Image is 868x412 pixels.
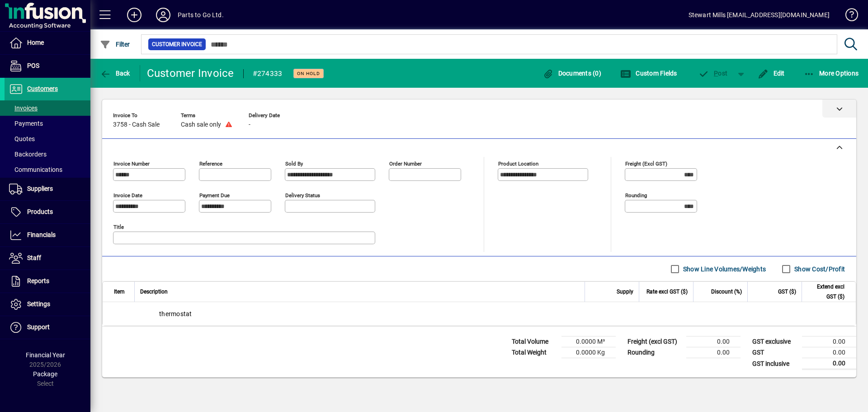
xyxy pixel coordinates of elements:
span: Payments [9,120,43,127]
a: Staff [5,247,90,270]
mat-label: Rounding [625,192,647,199]
span: Backorders [9,151,47,158]
mat-label: Sold by [285,161,303,167]
button: Documents (0) [540,65,604,81]
span: GST ($) [778,287,796,297]
span: Suppliers [27,185,53,192]
span: POS [27,62,39,69]
td: Total Volume [507,336,561,347]
app-page-header-button: Back [90,65,140,81]
button: More Options [802,65,861,81]
span: P [714,70,718,77]
a: Financials [5,224,90,246]
button: Custom Fields [618,65,679,81]
td: 0.00 [802,336,856,347]
a: Backorders [5,147,90,162]
a: Home [5,32,90,54]
mat-label: Product location [498,161,538,167]
span: Item [114,287,125,297]
div: Parts to Go Ltd. [178,8,224,22]
span: Supply [617,287,633,297]
span: Customer Invoice [152,40,202,49]
button: Filter [98,36,132,52]
label: Show Line Volumes/Weights [681,265,766,274]
mat-label: Invoice date [113,192,142,199]
span: Products [27,208,53,215]
span: Home [27,39,44,46]
span: Rate excl GST ($) [646,287,688,297]
a: Communications [5,162,90,177]
span: Filter [100,41,130,48]
button: Add [120,7,149,23]
div: Customer Invoice [147,66,234,81]
mat-label: Payment due [199,192,230,199]
td: Freight (excl GST) [623,336,686,347]
span: Invoices [9,104,38,112]
span: Support [27,323,50,331]
td: 0.00 [802,358,856,369]
span: Cash sale only [181,121,221,128]
span: Package [33,370,57,378]
td: GST exclusive [748,336,802,347]
a: Knowledge Base [839,2,857,31]
span: Settings [27,300,50,308]
td: 0.00 [802,347,856,358]
a: Products [5,201,90,223]
span: Edit [758,70,785,77]
span: Customers [27,85,58,92]
button: Back [98,65,132,81]
mat-label: Delivery status [285,192,320,199]
td: Total Weight [507,347,561,358]
td: 0.00 [686,347,741,358]
span: Financials [27,231,56,238]
span: Back [100,70,130,77]
span: Discount (%) [711,287,742,297]
span: Custom Fields [620,70,677,77]
a: Quotes [5,131,90,147]
span: Staff [27,254,41,261]
td: 0.0000 M³ [561,336,616,347]
mat-label: Reference [199,161,222,167]
mat-label: Freight (excl GST) [625,161,667,167]
span: Description [140,287,168,297]
td: GST [748,347,802,358]
button: Edit [755,65,787,81]
a: Payments [5,116,90,131]
a: Support [5,316,90,339]
td: GST inclusive [748,358,802,369]
td: Rounding [623,347,686,358]
span: Quotes [9,135,35,142]
span: 3758 - Cash Sale [113,121,160,128]
a: Reports [5,270,90,293]
button: Profile [149,7,178,23]
a: Settings [5,293,90,316]
span: ost [698,70,728,77]
td: 0.0000 Kg [561,347,616,358]
span: - [249,121,250,128]
mat-label: Order number [389,161,422,167]
span: More Options [804,70,859,77]
mat-label: Title [113,224,124,230]
div: Stewart Mills [EMAIL_ADDRESS][DOMAIN_NAME] [689,8,830,22]
div: thermostat [103,302,856,326]
div: #274333 [253,66,283,81]
mat-label: Invoice number [113,161,150,167]
span: Financial Year [26,351,65,359]
a: Invoices [5,100,90,116]
a: POS [5,55,90,77]
span: Extend excl GST ($) [807,282,844,302]
a: Suppliers [5,178,90,200]
span: On hold [297,71,320,76]
span: Communications [9,166,62,173]
td: 0.00 [686,336,741,347]
button: Post [694,65,732,81]
span: Documents (0) [542,70,601,77]
label: Show Cost/Profit [793,265,845,274]
span: Reports [27,277,49,284]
